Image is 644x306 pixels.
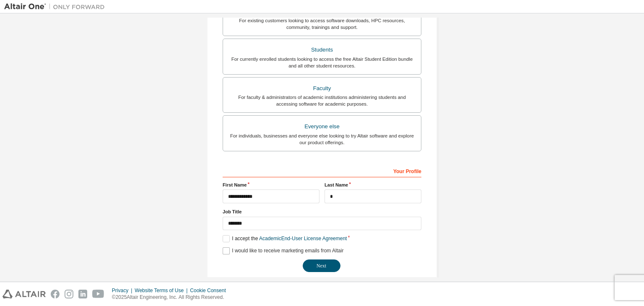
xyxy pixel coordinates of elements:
label: Job Title [223,208,421,215]
a: Academic End-User License Agreement [259,236,347,241]
img: instagram.svg [65,290,73,298]
div: Students [228,44,416,56]
div: Your Profile [223,164,421,177]
img: facebook.svg [51,290,60,298]
div: Website Terms of Use [135,287,190,294]
div: Everyone else [228,121,416,132]
label: I accept the [223,235,347,242]
div: For existing customers looking to access software downloads, HPC resources, community, trainings ... [228,17,416,31]
img: linkedin.svg [78,290,87,298]
div: For faculty & administrators of academic institutions administering students and accessing softwa... [228,94,416,107]
img: Altair One [4,3,109,11]
div: For individuals, businesses and everyone else looking to try Altair software and explore our prod... [228,132,416,146]
label: Last Name [325,182,421,188]
div: Privacy [112,287,135,294]
div: Faculty [228,83,416,94]
img: altair_logo.svg [3,290,46,298]
label: I would like to receive marketing emails from Altair [223,247,343,254]
img: youtube.svg [92,290,104,298]
label: First Name [223,182,319,188]
div: Cookie Consent [190,287,231,294]
button: Next [303,259,340,272]
div: For currently enrolled students looking to access the free Altair Student Edition bundle and all ... [228,56,416,69]
p: © 2025 Altair Engineering, Inc. All Rights Reserved. [112,294,231,301]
